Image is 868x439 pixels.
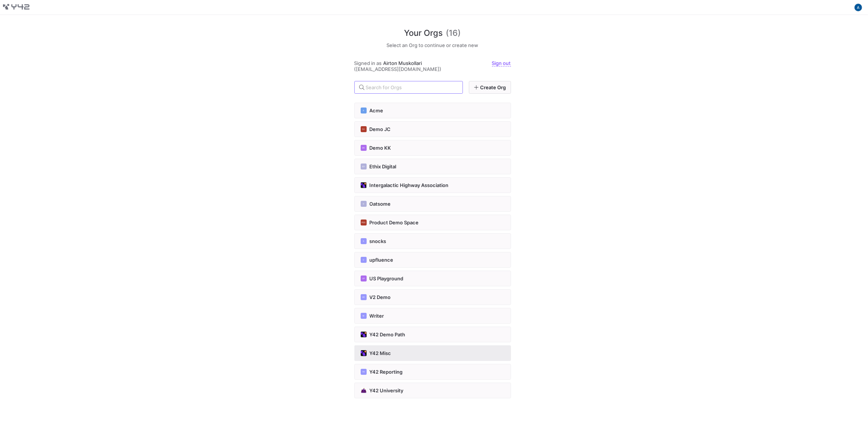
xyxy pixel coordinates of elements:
div: A [361,108,367,113]
img: https://storage.googleapis.com/y42-prod-data-exchange/images/E4LAT4qaMCxLTOZoOQ32fao10ZFgsP4yJQ8S... [361,350,367,356]
span: Signed in as [354,60,382,66]
span: (16) [446,27,461,39]
button: DJDemo JC [354,121,511,137]
div: UP [361,275,367,281]
span: Ethix Digital [370,164,397,169]
span: Demo JC [370,126,391,132]
span: Y42 University [370,387,404,393]
div: YR [361,369,367,375]
a: Create Org [469,81,511,94]
span: ([EMAIL_ADDRESS][DOMAIN_NAME]) [354,66,442,72]
div: S [361,238,367,244]
button: PDSProduct Demo Space [354,215,511,230]
span: Your Orgs [404,27,443,39]
button: https://storage.googleapis.com/y42-prod-data-exchange/images/vCCDBKBpPOWhNnGtCnKjTyn5O4VX7gbmlOKt... [354,177,511,193]
button: EDEthix Digital [354,159,511,174]
div: O [361,201,367,207]
span: V2 Demo [370,294,391,300]
span: upfluence [370,257,394,263]
span: Writer [370,313,384,319]
span: snocks [370,238,386,244]
button: VDV2 Demo [354,289,511,305]
button: YRY42 Reporting [354,364,511,380]
img: https://storage.googleapis.com/y42-prod-data-exchange/images/sNc8FPKbEAdPSCLovfjDPrW0cFagSgjvNwEd... [361,331,367,337]
span: Product Demo Space [370,219,419,225]
button: https://storage.googleapis.com/y42-prod-data-exchange/images/Qmmu4gaZdtStRPSB4PMz82MkPpDGKhLKrVpX... [354,383,511,398]
div: U [361,257,367,263]
span: Y42 Reporting [370,369,403,375]
span: Acme [370,108,383,113]
span: Intergalactic Highway Association [370,182,449,188]
div: PDS [361,219,367,225]
div: DJ [361,126,367,132]
div: W [361,313,367,319]
span: Create Org [480,84,506,90]
a: Sign out [492,60,511,66]
input: Search for Orgs [366,84,457,90]
span: Airton Muskollari [383,60,422,66]
button: https://storage.googleapis.com/y42-prod-data-exchange/images/sNc8FPKbEAdPSCLovfjDPrW0cFagSgjvNwEd... [354,327,511,342]
button: Ssnocks [354,233,511,249]
button: OOatsome [354,196,511,212]
button: https://lh3.googleusercontent.com/a/AATXAJyyGjhbEl7Z_5IO_MZVv7Koc9S-C6PkrQR59X_w=s96-c [854,3,863,12]
button: DKDemo KK [354,140,511,156]
img: https://storage.googleapis.com/y42-prod-data-exchange/images/vCCDBKBpPOWhNnGtCnKjTyn5O4VX7gbmlOKt... [361,182,367,188]
img: https://storage.googleapis.com/y42-prod-data-exchange/images/Qmmu4gaZdtStRPSB4PMz82MkPpDGKhLKrVpX... [361,387,367,393]
button: UPUS Playground [354,271,511,286]
span: Demo KK [370,145,391,151]
span: US Playground [370,275,404,281]
button: Uupfluence [354,252,511,268]
button: AAcme [354,103,511,118]
span: Y42 Demo Path [370,331,405,337]
div: VD [361,294,367,300]
div: ED [361,164,367,169]
span: Y42 Misc [370,350,391,356]
div: DK [361,145,367,151]
button: WWriter [354,308,511,324]
button: https://storage.googleapis.com/y42-prod-data-exchange/images/E4LAT4qaMCxLTOZoOQ32fao10ZFgsP4yJQ8S... [354,345,511,361]
span: Oatsome [370,201,391,207]
h5: Select an Org to continue or create new [354,42,511,48]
